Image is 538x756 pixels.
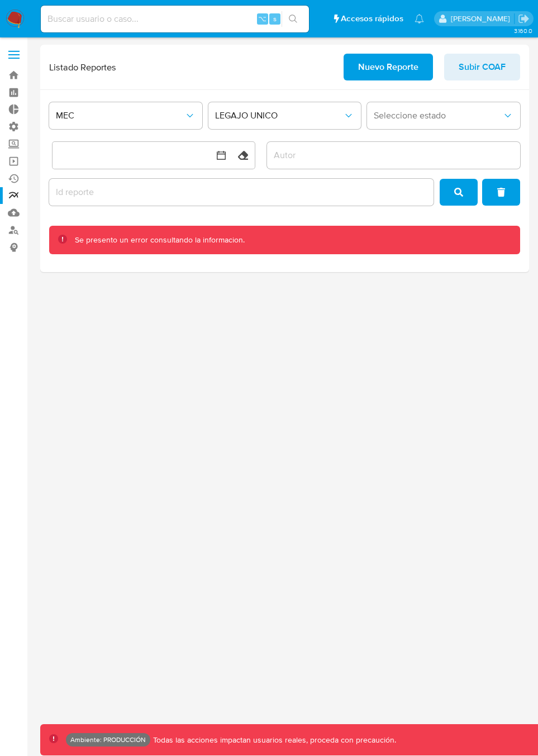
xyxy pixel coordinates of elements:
[41,12,309,26] input: Buscar usuario o caso...
[415,14,424,23] a: Notificaciones
[518,13,530,25] a: Salir
[341,13,403,25] span: Accesos rápidos
[451,13,514,24] p: yamil.zavala@mercadolibre.com
[70,738,146,742] p: Ambiente: PRODUCCIÓN
[150,735,396,745] p: Todas las acciones impactan usuarios reales, proceda con precaución.
[258,13,266,24] span: ⌥
[273,13,277,24] span: s
[282,11,304,27] button: search-icon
